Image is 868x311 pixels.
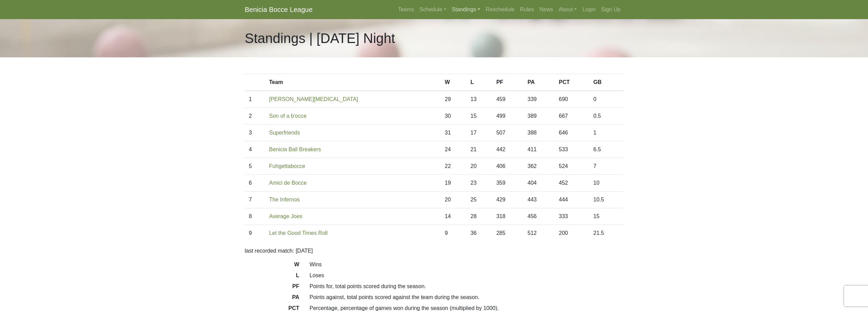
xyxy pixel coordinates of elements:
[537,3,556,16] a: News
[524,175,555,192] td: 404
[245,175,265,192] td: 6
[555,141,589,158] td: 533
[492,158,524,175] td: 406
[245,108,265,125] td: 2
[269,113,307,119] a: Son of a b'occe
[245,141,265,158] td: 4
[517,3,537,16] a: Rules
[240,282,305,293] dt: PF
[245,158,265,175] td: 5
[245,225,265,242] td: 9
[467,141,492,158] td: 21
[589,125,623,141] td: 1
[441,141,467,158] td: 24
[492,108,524,125] td: 499
[556,3,580,16] a: About
[555,91,589,108] td: 690
[305,260,629,269] dd: Wins
[467,175,492,192] td: 23
[555,225,589,242] td: 200
[589,175,623,192] td: 10
[441,108,467,125] td: 30
[492,175,524,192] td: 359
[265,74,441,91] th: Team
[417,3,449,16] a: Schedule
[240,271,305,282] dt: L
[269,213,303,219] a: Average Joes
[441,91,467,108] td: 29
[524,141,555,158] td: 411
[492,74,524,91] th: PF
[599,3,623,16] a: Sign Up
[441,225,467,242] td: 9
[305,271,629,280] dd: Loses
[269,130,300,136] a: Superfriends
[579,3,598,16] a: Login
[245,3,313,16] a: Benicia Bocce League
[395,3,417,16] a: Teams
[467,74,492,91] th: L
[524,192,555,208] td: 443
[245,91,265,108] td: 1
[555,125,589,141] td: 646
[245,208,265,225] td: 8
[589,91,623,108] td: 0
[467,91,492,108] td: 13
[269,163,305,169] a: Fuhgettabocce
[245,192,265,208] td: 7
[441,192,467,208] td: 20
[245,125,265,141] td: 3
[589,158,623,175] td: 7
[467,208,492,225] td: 28
[441,125,467,141] td: 31
[492,192,524,208] td: 429
[269,230,328,236] a: Let the Good Times Roll
[524,108,555,125] td: 389
[589,225,623,242] td: 21.5
[441,74,467,91] th: W
[524,91,555,108] td: 339
[589,108,623,125] td: 0.5
[467,192,492,208] td: 25
[492,225,524,242] td: 285
[524,158,555,175] td: 362
[240,260,305,271] dt: W
[524,125,555,141] td: 388
[441,208,467,225] td: 14
[483,3,517,16] a: Reschedule
[589,208,623,225] td: 15
[245,247,623,255] p: last recorded match: [DATE]
[305,293,629,301] dd: Points against, total points scored against the team during the season.
[555,208,589,225] td: 333
[467,125,492,141] td: 17
[467,108,492,125] td: 15
[589,74,623,91] th: GB
[441,158,467,175] td: 22
[589,192,623,208] td: 10.5
[467,158,492,175] td: 20
[305,282,629,291] dd: Points for, total points scored during the season.
[492,125,524,141] td: 507
[555,175,589,192] td: 452
[555,108,589,125] td: 667
[555,192,589,208] td: 444
[269,197,300,202] a: The Infernos
[240,293,305,304] dt: PA
[524,74,555,91] th: PA
[492,91,524,108] td: 459
[467,225,492,242] td: 36
[492,208,524,225] td: 318
[589,141,623,158] td: 6.5
[524,208,555,225] td: 456
[492,141,524,158] td: 442
[441,175,467,192] td: 19
[555,74,589,91] th: PCT
[555,158,589,175] td: 524
[269,146,321,152] a: Benicia Ball Breakers
[269,180,307,186] a: Amici de Bocce
[269,96,358,102] a: [PERSON_NAME][MEDICAL_DATA]
[245,30,395,46] h1: Standings | [DATE] Night
[524,225,555,242] td: 512
[449,3,483,16] a: Standings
